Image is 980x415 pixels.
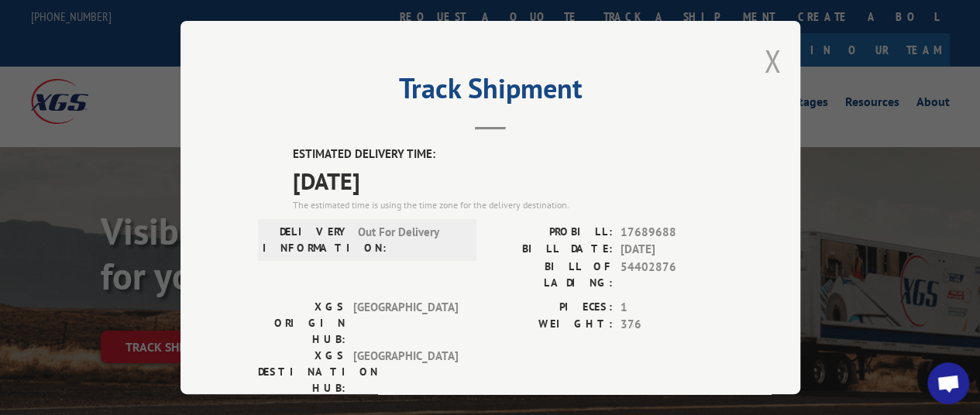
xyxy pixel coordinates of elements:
label: BILL DATE: [490,241,613,259]
span: [GEOGRAPHIC_DATA] [353,298,458,347]
span: [DATE] [293,163,723,197]
span: 376 [621,316,723,334]
div: The estimated time is using the time zone for the delivery destination. [293,197,723,211]
label: PIECES: [490,298,613,316]
div: Open chat [927,362,969,404]
label: BILL OF LADING: [490,258,613,290]
span: [GEOGRAPHIC_DATA] [353,347,458,396]
label: DELIVERY INFORMATION: [263,223,350,256]
span: [DATE] [621,241,723,259]
span: Out For Delivery [358,223,462,256]
span: 1 [621,298,723,316]
label: XGS DESTINATION HUB: [258,347,346,396]
span: 54402876 [621,258,723,290]
label: XGS ORIGIN HUB: [258,298,346,347]
h2: Track Shipment [258,77,723,107]
span: 17689688 [621,223,723,241]
label: PROBILL: [490,223,613,241]
label: WEIGHT: [490,316,613,334]
label: ESTIMATED DELIVERY TIME: [293,146,723,163]
button: Close modal [764,40,781,81]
